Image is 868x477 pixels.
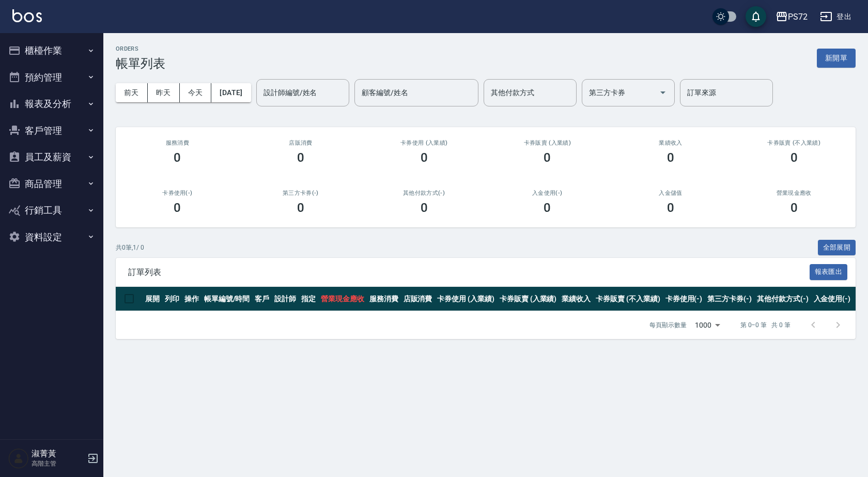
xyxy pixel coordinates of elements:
h2: 卡券販賣 (不入業績) [745,140,843,146]
button: Open [655,84,671,101]
th: 操作 [182,287,202,311]
button: 櫃檯作業 [4,37,99,64]
th: 指定 [299,287,318,311]
a: 報表匯出 [810,267,848,276]
button: save [746,6,766,27]
h2: 卡券使用 (入業績) [375,140,473,146]
button: 新開單 [817,49,856,68]
span: 訂單列表 [128,267,810,278]
button: 登出 [816,7,856,26]
th: 卡券販賣 (入業績) [497,287,560,311]
a: 新開單 [817,53,856,63]
th: 卡券使用(-) [663,287,705,311]
h2: 入金使用(-) [498,190,597,196]
h3: 0 [791,201,798,215]
button: 員工及薪資 [4,144,99,171]
h3: 0 [421,201,428,215]
p: 高階主管 [32,459,84,468]
button: 預約管理 [4,64,99,91]
p: 第 0–0 筆 共 0 筆 [740,320,791,330]
h3: 0 [544,201,551,215]
th: 展開 [143,287,162,311]
h2: 店販消費 [252,140,350,146]
button: 行銷工具 [4,197,99,224]
th: 第三方卡券(-) [705,287,754,311]
h3: 0 [174,201,181,215]
h3: 0 [297,201,304,215]
h2: 卡券使用(-) [128,190,227,196]
h3: 0 [667,201,674,215]
h3: 0 [544,150,551,165]
button: 客戶管理 [4,117,99,144]
h3: 0 [174,150,181,165]
th: 設計師 [272,287,299,311]
th: 帳單編號/時間 [202,287,253,311]
button: 報表匯出 [810,264,848,280]
button: 前天 [116,83,148,102]
th: 服務消費 [367,287,401,311]
th: 客戶 [252,287,272,311]
button: 資料設定 [4,224,99,251]
th: 業績收入 [559,287,593,311]
h2: 卡券販賣 (入業績) [498,140,597,146]
h3: 0 [297,150,304,165]
th: 營業現金應收 [318,287,367,311]
th: 卡券販賣 (不入業績) [593,287,662,311]
h5: 淑菁黃 [32,449,84,459]
th: 列印 [162,287,182,311]
div: PS72 [788,10,808,23]
button: [DATE] [211,83,251,102]
h3: 0 [421,150,428,165]
div: 1000 [691,311,724,339]
h2: ORDERS [116,45,165,52]
img: Person [8,448,29,469]
th: 入金使用(-) [811,287,854,311]
h2: 其他付款方式(-) [375,190,473,196]
h2: 第三方卡券(-) [252,190,350,196]
th: 店販消費 [401,287,435,311]
h3: 0 [791,150,798,165]
p: 每頁顯示數量 [649,320,687,330]
h3: 帳單列表 [116,56,165,71]
button: PS72 [771,6,812,27]
h2: 營業現金應收 [745,190,843,196]
button: 報表及分析 [4,90,99,117]
h3: 服務消費 [128,140,227,146]
button: 全部展開 [818,240,856,256]
button: 今天 [180,83,212,102]
th: 其他付款方式(-) [754,287,811,311]
h3: 0 [667,150,674,165]
p: 共 0 筆, 1 / 0 [116,243,144,252]
img: Logo [12,9,42,22]
button: 商品管理 [4,171,99,197]
button: 昨天 [148,83,180,102]
h2: 業績收入 [622,140,720,146]
h2: 入金儲值 [622,190,720,196]
th: 卡券使用 (入業績) [435,287,497,311]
